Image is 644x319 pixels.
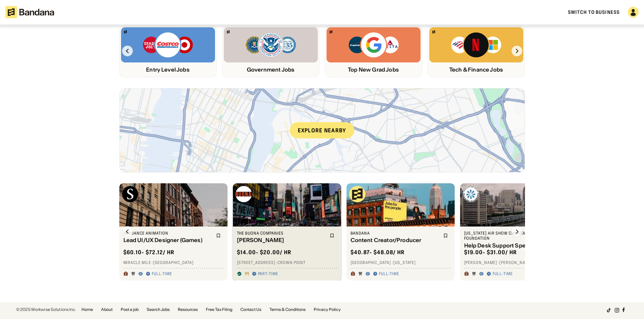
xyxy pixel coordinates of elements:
img: Left Arrow [122,226,133,237]
img: Bandana logo [124,30,127,33]
a: Bandana logoTrader Joe’s, Costco, Target logosEntry Level Jobs [119,26,217,77]
div: $ 60.10 - $72.12 / hr [123,249,175,256]
a: Explore nearby [120,88,525,172]
a: Free Tax Filing [206,308,232,312]
div: Top New Grad Jobs [327,67,421,73]
a: Switch to Business [568,9,620,15]
div: [US_STATE] Air Show Charitable Foundation [464,231,553,241]
div: Tech & Finance Jobs [429,67,523,73]
div: Lead UI/UX Designer (Games) [123,237,212,243]
a: Bandana logoFBI, DHS, MWRD logosGovernment Jobs [222,26,319,77]
img: Bank of America, Netflix, Microsoft logos [451,31,502,58]
img: FBI, DHS, MWRD logos [245,31,296,58]
img: Capital One, Google, Delta logos [348,31,399,58]
a: Terms & Conditions [269,308,306,312]
div: [PERSON_NAME] [237,237,326,243]
div: Government Jobs [224,67,318,73]
img: The Buona Companies logo [236,186,252,202]
img: Bandana logo [227,30,230,33]
div: Bandana [351,231,439,236]
a: Contact Us [240,308,261,312]
img: Skydance Animation logo [122,186,138,202]
a: Search Jobs [147,308,170,312]
a: Home [81,308,93,312]
div: [STREET_ADDRESS] · Crown Point [237,260,337,265]
a: About [101,308,113,312]
div: $ 14.00 - $20.00 / hr [237,249,292,256]
a: Resources [178,308,198,312]
a: Oregon Air Show Charitable Foundation logo[US_STATE] Air Show Charitable FoundationHelp Desk Supp... [460,183,568,281]
a: Post a job [121,308,139,312]
a: The Buona Companies logoThe Buona Companies[PERSON_NAME]$14.00- $20.00/ hr[STREET_ADDRESS] ·Crown... [233,183,341,281]
div: The Buona Companies [237,231,326,236]
div: Miracle Mile · [GEOGRAPHIC_DATA] [123,260,223,265]
img: Right Arrow [511,226,522,237]
img: Bandana logotype [5,6,54,18]
img: Bandana logo [330,30,332,33]
a: Bandana logoCapital One, Google, Delta logosTop New Grad Jobs [325,26,422,77]
div: Full-time [152,271,172,276]
div: Content Creator/Producer [351,237,439,243]
img: Bandana logo [349,186,365,202]
div: Explore nearby [290,122,355,138]
a: Bandana logoBank of America, Netflix, Microsoft logosTech & Finance Jobs [428,26,525,77]
a: Bandana logoBandanaContent Creator/Producer$40.87- $48.08/ hr[GEOGRAPHIC_DATA] ·[US_STATE]Full-time [347,183,455,281]
div: Skydance Animation [123,231,212,236]
div: © 2025 Workwise Solutions Inc. [16,308,76,312]
img: Left Arrow [122,46,133,56]
img: Right Arrow [511,46,522,56]
img: Oregon Air Show Charitable Foundation logo [463,186,479,202]
div: $ 19.00 - $31.00 / hr [464,249,517,256]
a: Skydance Animation logoSkydance AnimationLead UI/UX Designer (Games)$60.10- $72.12/ hrMiracle Mil... [119,183,228,281]
div: [GEOGRAPHIC_DATA] · [US_STATE] [351,260,451,265]
img: Trader Joe’s, Costco, Target logos [142,31,194,58]
div: Part-time [258,271,279,276]
img: Bandana logo [432,30,435,33]
div: $ 40.87 - $48.08 / hr [351,249,405,256]
div: Entry Level Jobs [121,67,215,73]
div: [PERSON_NAME] · [PERSON_NAME] [464,260,564,265]
div: Full-time [493,271,513,276]
div: Help Desk Support Specialist [464,242,553,249]
div: Full-time [379,271,400,276]
a: Privacy Policy [314,308,341,312]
